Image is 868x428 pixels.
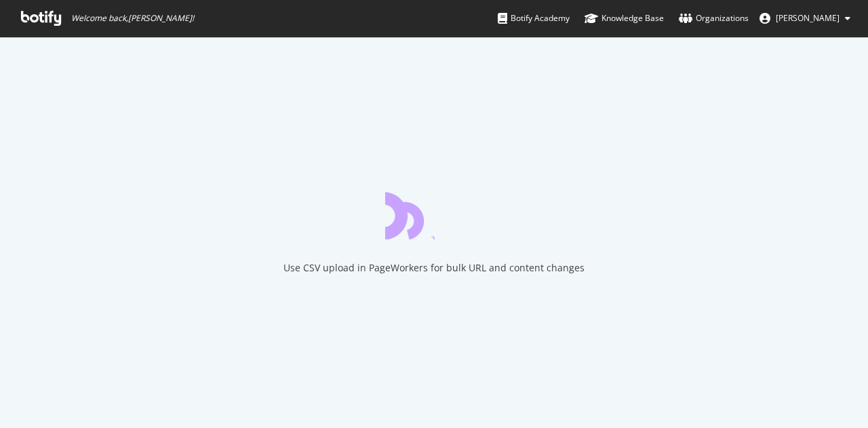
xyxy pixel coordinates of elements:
[71,13,194,24] span: Welcome back, [PERSON_NAME] !
[749,7,861,29] button: [PERSON_NAME]
[679,12,749,25] div: Organizations
[585,12,664,25] div: Knowledge Base
[776,12,840,24] span: Jake McCormick
[498,12,570,25] div: Botify Academy
[283,261,585,275] div: Use CSV upload in PageWorkers for bulk URL and content changes
[385,191,483,239] div: animation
